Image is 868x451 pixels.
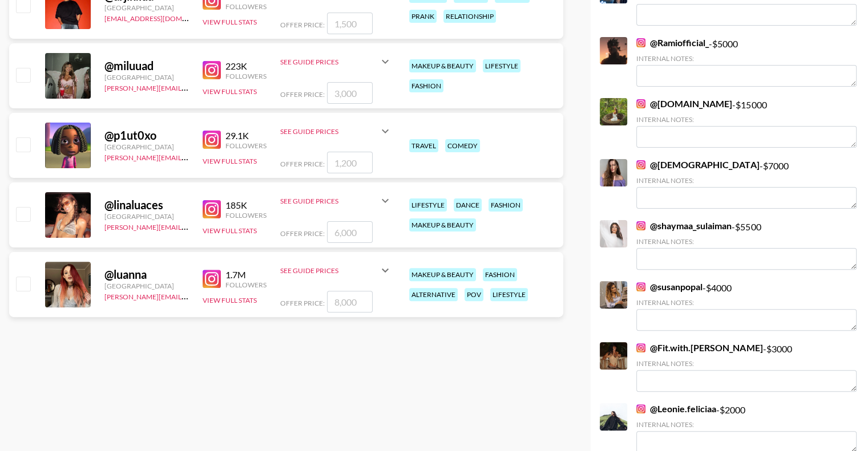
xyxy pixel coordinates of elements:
a: @[DEMOGRAPHIC_DATA] [636,159,759,170]
span: Offer Price: [280,21,325,29]
div: Internal Notes: [636,298,857,307]
div: fashion [483,268,517,281]
div: Followers [225,72,267,80]
div: @ miluuad [104,59,189,73]
img: Instagram [636,221,645,230]
div: comedy [445,139,480,152]
a: [PERSON_NAME][EMAIL_ADDRESS][DOMAIN_NAME] [104,82,273,92]
div: @ linaluaces [104,198,189,212]
div: 1.7M [225,269,267,281]
div: dance [454,198,482,212]
div: - $ 4000 [636,281,857,331]
div: - $ 7000 [636,159,857,209]
button: View Full Stats [203,157,257,165]
div: [GEOGRAPHIC_DATA] [104,143,189,151]
button: View Full Stats [203,296,257,304]
img: Instagram [203,61,221,79]
a: @Fit.with.[PERSON_NAME] [636,342,762,354]
div: relationship [443,10,496,23]
div: lifestyle [409,198,447,212]
div: Internal Notes: [636,176,857,185]
div: makeup & beauty [409,59,476,72]
a: [PERSON_NAME][EMAIL_ADDRESS][PERSON_NAME][DOMAIN_NAME] [104,290,328,301]
a: @[DOMAIN_NAME] [636,98,732,109]
div: See Guide Prices [280,187,392,214]
div: Followers [225,211,267,220]
input: 6,000 [327,221,373,243]
div: [GEOGRAPHIC_DATA] [104,282,189,290]
a: [EMAIL_ADDRESS][DOMAIN_NAME] [104,12,219,23]
div: fashion [409,79,443,92]
img: Instagram [636,282,645,291]
button: View Full Stats [203,18,257,26]
span: Offer Price: [280,90,325,99]
div: makeup & beauty [409,218,476,231]
span: Offer Price: [280,160,325,168]
a: @susanpopal [636,281,703,292]
div: See Guide Prices [280,117,392,145]
div: Followers [225,281,267,289]
img: Instagram [636,343,645,352]
div: 29.1K [225,130,267,141]
div: Internal Notes: [636,359,857,368]
div: See Guide Prices [280,48,392,75]
div: travel [409,139,438,152]
img: Instagram [636,160,645,169]
input: 1,200 [327,152,373,173]
div: @ luanna [104,267,189,282]
div: Followers [225,141,267,150]
div: - $ 5500 [636,220,857,270]
div: Internal Notes: [636,54,857,63]
div: - $ 5000 [636,37,857,87]
div: makeup & beauty [409,268,476,281]
div: Internal Notes: [636,115,857,124]
div: - $ 3000 [636,342,857,392]
div: See Guide Prices [280,58,378,66]
div: lifestyle [490,288,528,301]
a: [PERSON_NAME][EMAIL_ADDRESS][PERSON_NAME][DOMAIN_NAME] [104,151,328,162]
div: 223K [225,60,267,72]
input: 8,000 [327,291,373,312]
img: Instagram [203,200,221,218]
div: - $ 15000 [636,98,857,148]
div: Internal Notes: [636,237,857,246]
div: pov [465,288,483,301]
div: See Guide Prices [280,266,378,275]
button: View Full Stats [203,226,257,235]
div: @ p1ut0xo [104,128,189,143]
button: View Full Stats [203,87,257,96]
div: See Guide Prices [280,257,392,284]
img: Instagram [203,131,221,149]
div: prank [409,10,437,23]
div: [GEOGRAPHIC_DATA] [104,73,189,82]
img: Instagram [636,404,645,413]
div: fashion [488,198,523,212]
input: 3,000 [327,82,373,104]
span: Offer Price: [280,299,325,307]
a: @Leonie.feliciaa [636,403,716,415]
a: @shaymaa_sulaiman [636,220,732,231]
div: alternative [409,288,458,301]
span: Offer Price: [280,229,325,238]
img: Instagram [636,99,645,108]
div: Internal Notes: [636,420,857,429]
div: 185K [225,200,267,211]
img: Instagram [203,270,221,288]
div: Followers [225,2,267,11]
a: [PERSON_NAME][EMAIL_ADDRESS][DOMAIN_NAME] [104,221,273,231]
div: [GEOGRAPHIC_DATA] [104,212,189,221]
div: See Guide Prices [280,127,378,136]
input: 1,500 [327,13,373,34]
img: Instagram [636,38,645,47]
div: [GEOGRAPHIC_DATA] [104,3,189,12]
div: See Guide Prices [280,197,378,205]
a: @Ramiofficial_ [636,37,709,48]
div: lifestyle [483,59,520,72]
